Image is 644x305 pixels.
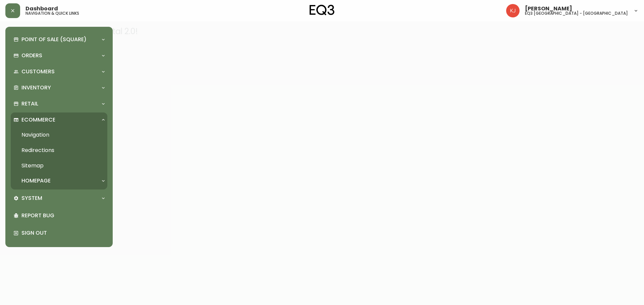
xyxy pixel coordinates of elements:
[21,177,51,184] p: Homepage
[310,5,334,15] img: logo
[506,4,520,17] img: 24a625d34e264d2520941288c4a55f8e
[21,100,38,107] p: Retail
[21,195,42,202] p: System
[11,127,107,143] a: Navigation
[11,32,107,47] div: Point of Sale (Square)
[21,229,105,237] p: Sign Out
[21,36,87,43] p: Point of Sale (Square)
[11,96,107,111] div: Retail
[25,6,58,11] span: Dashboard
[11,224,107,242] div: Sign Out
[21,68,55,75] p: Customers
[21,116,55,124] p: Ecommerce
[11,64,107,79] div: Customers
[11,112,107,127] div: Ecommerce
[11,80,107,95] div: Inventory
[11,173,107,188] div: Homepage
[525,11,628,15] h5: eq3 [GEOGRAPHIC_DATA] - [GEOGRAPHIC_DATA]
[11,48,107,63] div: Orders
[11,191,107,206] div: System
[21,52,42,59] p: Orders
[21,212,105,219] p: Report Bug
[11,158,107,173] a: Sitemap
[525,6,572,11] span: [PERSON_NAME]
[21,84,51,91] p: Inventory
[11,143,107,158] a: Redirections
[11,207,107,224] div: Report Bug
[25,11,79,15] h5: navigation & quick links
